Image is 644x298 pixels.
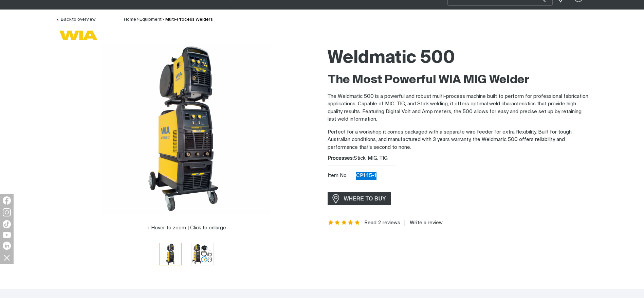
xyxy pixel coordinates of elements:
[328,192,391,205] a: WHERE TO BUY
[124,17,136,22] a: Home
[140,17,162,22] a: Equipment
[328,128,588,152] p: Perfect for a workshop it comes packaged with a separate wire feeder for extra flexibility. Built...
[3,196,11,205] img: Facebook
[339,193,390,204] span: WHERE TO BUY
[160,243,181,265] img: Weldmatic 500
[142,224,230,232] button: Hover to zoom | Click to enlarge
[3,208,11,216] img: Instagram
[328,156,354,161] strong: Processes:
[102,44,271,214] img: Weldmatic 500
[191,243,213,265] img: Weldmatic 500
[124,16,213,23] nav: Breadcrumb
[328,73,588,88] h2: The Most Powerful WIA MIG Welder
[165,17,213,22] a: Multi-Process Welders
[159,243,182,265] button: Go to slide 1
[356,173,376,178] span: CP145-1
[1,252,13,263] img: hide socials
[3,220,11,228] img: TikTok
[328,47,588,69] h1: Weldmatic 500
[404,220,443,226] a: Write a review
[328,93,588,123] p: The Weldmatic 500 is a powerful and robust multi-process machine built to perform for professiona...
[328,155,588,162] div: Stick, MIG, TIG
[3,242,11,250] img: LinkedIn
[56,17,95,22] a: Back to overview
[3,232,11,238] img: YouTube
[328,172,355,180] span: Item No.
[191,243,214,265] button: Go to slide 2
[328,221,361,225] span: Rating: 5
[364,220,400,226] a: Read 2 reviews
